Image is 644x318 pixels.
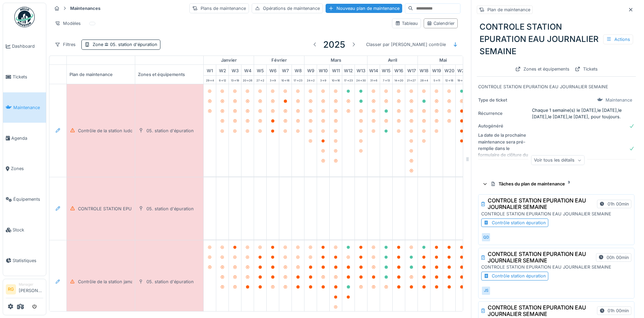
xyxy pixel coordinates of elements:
span: Statistiques [13,257,43,264]
div: Contrôle de la station jamal [78,278,134,285]
div: Filtres [52,40,79,49]
div: 5 -> 11 [430,76,443,84]
div: W 13 [355,65,367,75]
div: Calendrier [427,20,455,27]
div: W 15 [380,65,392,75]
div: 05. station d'épuration [146,206,194,212]
span: Stock [13,227,43,233]
div: Maintenance [606,97,632,103]
h3: CONTROLE STATION EPURATION EAU JOURNALIER SEMAINE [488,197,594,210]
strong: Maintenances [67,5,103,12]
li: RG [6,284,16,294]
summary: Tâches du plan de maintenance3 [480,178,633,190]
div: W 3 [229,65,241,75]
div: 12 -> 18 [443,76,455,84]
div: CONTROLE STATION EPURATION EAU JOURNALIER SEMAINE [78,206,208,212]
h3: CONTROLE STATION EPURATION EAU JOURNALIER SEMAINE [488,304,594,317]
span: Zones [11,165,43,172]
div: W 11 [330,65,342,75]
div: W 4 [241,65,254,75]
div: Actions [603,34,633,44]
div: CONTROLE STATION EPURATION EAU JOURNALIER SEMAINE [478,84,634,90]
span: Agenda [11,135,43,141]
div: 31 -> 6 [367,76,380,84]
div: 7 -> 13 [380,76,392,84]
div: 6 -> 12 [216,76,229,84]
div: Plan de maintenance [67,65,135,84]
div: 27 -> 2 [254,76,266,84]
div: 21 -> 27 [405,76,418,84]
div: QD [481,232,491,242]
div: W 16 [393,65,405,75]
div: 29 -> 4 [204,76,216,84]
div: Contrôle de la station ludo [78,127,133,134]
div: W 6 [267,65,279,75]
a: Stock [3,215,46,245]
div: Voir tous les détails [531,155,584,165]
div: janvier [204,56,254,65]
div: 17 -> 23 [292,76,304,84]
div: 17 -> 23 [342,76,355,84]
a: Statistiques [3,245,46,276]
h3: CONTROLE STATION EPURATION EAU JOURNALIER SEMAINE [488,251,593,264]
div: JS [481,286,491,296]
div: 05. station d'épuration [146,278,194,285]
div: W 10 [317,65,329,75]
p: CONTROLE STATION EPURATION EAU JOURNALIER SEMAINE [481,264,631,270]
a: Maintenance [3,92,46,123]
div: Type de ticket [478,97,529,103]
div: mai [418,56,468,65]
div: 28 -> 4 [418,76,430,84]
div: W 20 [443,65,455,75]
div: 13 -> 19 [229,76,241,84]
li: [PERSON_NAME] [19,282,43,297]
div: 3 -> 9 [317,76,329,84]
div: Autogénéré [478,123,529,129]
div: 05. station d'épuration [146,127,194,134]
span: Tickets [13,74,43,80]
a: Zones [3,153,46,184]
div: Chaque 1 semaine(s) le [DATE],le [DATE],le [DATE],le [DATE],le [DATE], pour toujours. [532,107,634,120]
div: W 2 [216,65,229,75]
div: 14 -> 20 [393,76,405,84]
div: W 17 [405,65,418,75]
img: Badge_color-CXgf-gQk.svg [14,7,35,27]
div: Récurrence [478,110,529,117]
div: Plans de maintenance [189,3,249,13]
h3: 2025 [323,39,345,50]
div: La date de la prochaine maintenance sera pré-remplie dans le formulaire de clôture du rapport [478,132,529,165]
div: Zones et équipements [513,64,572,74]
div: Tickets [572,64,600,74]
div: Opérations de maintenance [252,3,323,13]
div: février [254,56,304,65]
div: 00h 00min [607,254,629,261]
div: W 7 [279,65,292,75]
div: W 14 [367,65,380,75]
div: 01h 00min [608,201,629,207]
div: Tâches du plan de maintenance [490,181,628,187]
div: 20 -> 26 [241,76,254,84]
div: W 1 [204,65,216,75]
div: 19 -> 25 [456,76,468,84]
div: 24 -> 30 [355,76,367,84]
div: Contrôle station épuration [492,219,546,226]
div: W 19 [430,65,443,75]
div: W 12 [342,65,355,75]
div: Contrôle station épuration [492,273,546,279]
div: W 8 [292,65,304,75]
a: Agenda [3,123,46,153]
div: 01h 00min [608,307,629,314]
div: W 9 [304,65,317,75]
div: 3 -> 9 [267,76,279,84]
div: Classer par [PERSON_NAME] contrôle [363,40,449,49]
div: Manager [19,282,43,287]
div: avril [367,56,418,65]
a: Équipements [3,184,46,215]
div: W 5 [254,65,266,75]
a: Dashboard [3,31,46,62]
span: 05. station d'épuration [103,42,157,47]
span: Équipements [13,196,43,202]
span: Maintenance [13,104,43,111]
div: Plan de maintenance [487,6,530,13]
div: Zones et équipements [135,65,203,84]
